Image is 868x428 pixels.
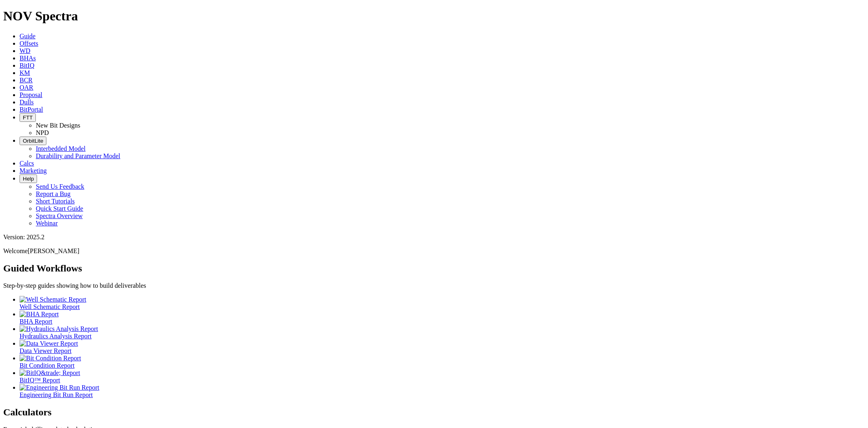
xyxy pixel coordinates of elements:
a: Send Us Feedback [36,183,84,190]
a: BitIQ&trade; Report BitIQ™ Report [20,369,865,384]
div: Version: 2025.2 [3,234,865,241]
p: Step-by-step guides showing how to build deliverables [3,282,865,289]
a: Report a Bug [36,190,70,197]
a: OAR [20,84,33,91]
p: Welcome [3,247,865,255]
span: Engineering Bit Run Report [20,391,93,398]
a: Calcs [20,160,34,167]
a: Webinar [36,220,58,227]
a: BHAs [20,55,36,62]
a: Quick Start Guide [36,205,83,212]
span: Bit Condition Report [20,362,74,369]
a: Durability and Parameter Model [36,152,120,159]
span: [PERSON_NAME] [28,247,79,254]
img: Data Viewer Report [20,340,78,347]
a: Data Viewer Report Data Viewer Report [20,340,865,354]
span: BHA Report [20,318,52,325]
a: Marketing [20,167,47,174]
a: Bit Condition Report Bit Condition Report [20,355,865,369]
span: Help [23,176,34,182]
a: Hydraulics Analysis Report Hydraulics Analysis Report [20,325,865,340]
span: FTT [23,115,33,121]
img: Engineering Bit Run Report [20,384,99,391]
span: OrbitLite [23,138,43,144]
button: Help [20,174,37,183]
img: Bit Condition Report [20,355,81,362]
a: Interbedded Model [36,145,85,152]
a: Offsets [20,40,38,47]
a: BHA Report BHA Report [20,311,865,325]
h2: Calculators [3,407,865,418]
span: Hydraulics Analysis Report [20,333,92,340]
a: Guide [20,33,35,40]
a: Engineering Bit Run Report Engineering Bit Run Report [20,384,865,398]
a: BitIQ [20,62,34,69]
h2: Guided Workflows [3,263,865,274]
img: Hydraulics Analysis Report [20,325,98,333]
h1: NOV Spectra [3,9,865,24]
a: NPD [36,129,49,136]
a: BCR [20,77,33,84]
img: BitIQ&trade; Report [20,369,80,377]
span: BitIQ™ Report [20,377,60,384]
a: Well Schematic Report Well Schematic Report [20,296,865,310]
span: Well Schematic Report [20,303,80,310]
button: FTT [20,113,36,122]
img: BHA Report [20,311,59,318]
a: WD [20,47,31,54]
img: Well Schematic Report [20,296,86,303]
span: Data Viewer Report [20,347,72,354]
a: New Bit Designs [36,122,80,129]
a: Proposal [20,91,42,98]
button: OrbitLite [20,137,46,145]
a: Short Tutorials [36,198,75,205]
a: Dulls [20,99,34,106]
a: Spectra Overview [36,212,83,219]
a: BitPortal [20,106,43,113]
a: KM [20,69,30,76]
